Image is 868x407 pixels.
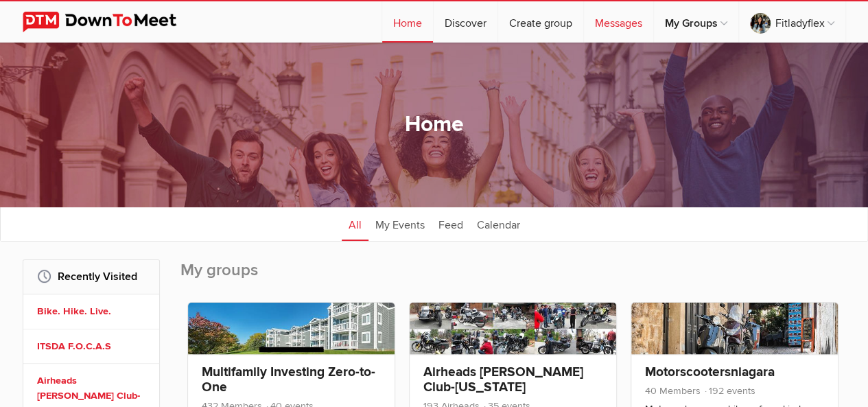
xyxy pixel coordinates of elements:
[423,364,583,395] a: Airheads [PERSON_NAME] Club-[US_STATE]
[180,259,846,295] h2: My groups
[342,207,368,241] a: All
[432,207,470,241] a: Feed
[470,207,527,241] a: Calendar
[645,385,701,397] span: 40 Members
[37,260,145,293] h2: Recently Visited
[405,111,464,139] h1: Home
[739,1,845,43] a: Fitladyflex
[368,207,432,241] a: My Events
[37,304,150,319] a: Bike. Hike. Live.
[382,1,433,43] a: Home
[654,1,738,43] a: My Groups
[434,1,497,43] a: Discover
[703,385,755,397] span: 192 events
[37,339,150,354] a: ITSDA F.O.C.A.S
[23,12,198,32] img: DownToMeet
[202,364,375,395] a: Multifamily Investing Zero-to-One
[584,1,653,43] a: Messages
[645,364,775,380] a: Motorscootersniagara
[498,1,583,43] a: Create group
